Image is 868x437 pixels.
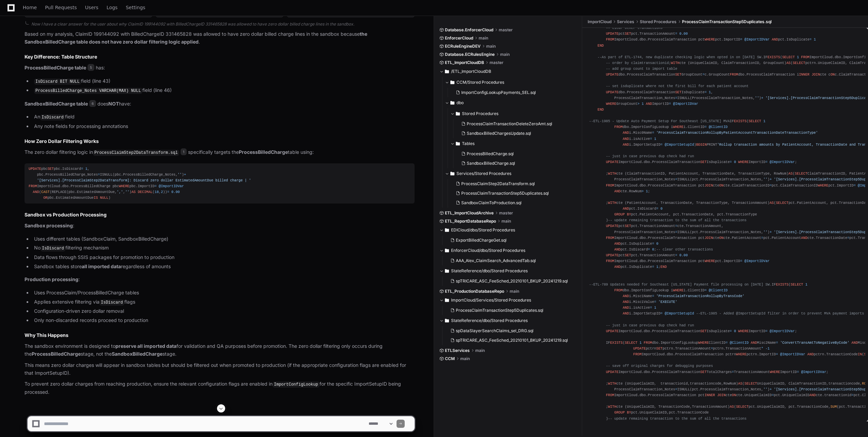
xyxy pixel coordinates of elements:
span: = [675,224,677,228]
span: '' [125,190,129,194]
span: '' [763,230,768,234]
span: UPDATE [606,253,619,257]
span: UPDATE [606,72,619,77]
span: spDataSlayerSearchClaims_sel_DRG.sql [456,328,533,334]
svg: Directory [445,296,449,304]
p: does have: [25,100,415,108]
span: = [704,90,707,94]
span: Home [23,5,37,10]
span: SET [675,90,681,94]
span: main [510,289,519,294]
code: IsDiscard [40,114,65,120]
li: Applies extensive filtering via flags [32,298,415,306]
span: @ImportSetupId [665,311,694,315]
span: EDICloud/dbo/Stored Procedures [451,227,515,233]
span: -- clear other transactions [656,247,713,252]
span: = [675,253,677,257]
span: '[Services].[ProcessClaimStep2DataTransform]: Discard zero dollar EstimatedAmountDue billed charg... [37,178,251,182]
span: 6 [89,100,96,107]
li: field (line 43) [32,77,415,85]
button: spDataSlayerSearchClaims_sel_DRG.sql [448,326,573,336]
code: IsDiscard [41,245,65,252]
span: SET [625,32,631,36]
li: Only non-discarded records proceed to production [32,317,415,324]
span: ProcessClaimTransactionStep5Duplicates.sql [461,191,549,196]
span: = [652,242,654,246]
span: ExportBilledChargeGet.sql [456,238,507,243]
span: = [675,230,677,234]
span: SandboxClaimToProduction.sql [461,200,522,206]
span: = [650,306,652,310]
svg: Directory [450,78,454,86]
span: @ImportIDVar [744,259,770,263]
strong: all imported data [82,263,121,269]
span: FROM [29,184,37,188]
span: SET [47,167,53,171]
span: '' [763,177,768,181]
span: UPDATE [606,224,619,228]
span: FROM [801,55,810,59]
span: = [675,32,677,36]
span: FROM [606,37,615,42]
span: @ClientID [709,125,728,129]
span: -- order by claimtransactionid [606,61,669,65]
span: FROM [606,259,615,263]
span: 1 [709,90,711,94]
span: 0.00 [171,190,180,194]
span: FROM [730,72,738,77]
svg: Directory [445,317,449,325]
button: StateReference/dbo/Stored Procedures [439,265,577,276]
span: FROM [606,236,615,240]
span: = [98,173,100,177]
svg: Directory [445,246,449,255]
span: JOIN [704,183,713,188]
button: ProcessClaimTransactionDeleteZeroAmt.sql [459,119,573,129]
span: WITH [608,172,617,176]
span: = [770,183,772,188]
span: ECRuleEngineDEV [445,44,481,49]
span: ImportConfigLookupPayments_SEL.sql [461,90,536,95]
button: SandboxBilledChargesUpdate.sql [459,129,573,138]
code: ProcessBilledCharge_Notes VARCHAR(MAX) NULL [34,88,142,94]
h2: Sandbox vs Production Processing [25,211,415,218]
span: WHERE [673,288,684,292]
span: > [641,189,644,193]
span: UPDATE [606,32,619,36]
span: ON [719,183,723,188]
button: dbo [445,97,577,108]
span: 0 [652,247,654,252]
button: Services/Stored Procedures [445,168,577,179]
span: @ImportIDVar [744,37,770,42]
span: ProcessClaimTransactionStep5Duplicates.sql [456,308,543,313]
svg: Directory [456,140,460,148]
span: AND [614,247,620,252]
span: AS [786,61,790,65]
span: SET [625,224,631,228]
span: GROUP [614,212,625,216]
span: 0 [656,242,658,246]
span: 1 [181,148,187,155]
span: + [761,96,763,100]
span: @ClientID [709,288,728,292]
span: AND [33,190,39,194]
span: ETL_ProductionDatabaseRepo [445,289,504,294]
span: SET [625,253,631,257]
span: = [155,184,157,188]
span: ImportCloud/Services/Stored Procedures [451,297,531,303]
span: = [704,288,707,292]
span: = [652,131,654,135]
span: = [675,96,677,100]
span: = [652,265,654,269]
span: = [669,102,671,106]
span: AND [623,311,629,315]
div: pbc pbc.IsDiscard , pbc.ProcessBilledCharge_Notes ISNULL(pbc.ProcessBilledCharge_Notes, ) ImportC... [29,166,410,201]
span: -- update remaining transaction to the sum of all the transactions [608,218,747,222]
span: SELECT [749,119,761,123]
span: @ImportIDVar [770,160,795,164]
span: CCM/Stored Procedures [456,80,504,85]
p: : [25,222,415,230]
span: WHERE [704,259,715,263]
span: AS [789,172,793,176]
span: 5 [88,64,94,71]
button: AAA_Alex_ClaimSearch_AdvancedTab.sql [448,256,573,265]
